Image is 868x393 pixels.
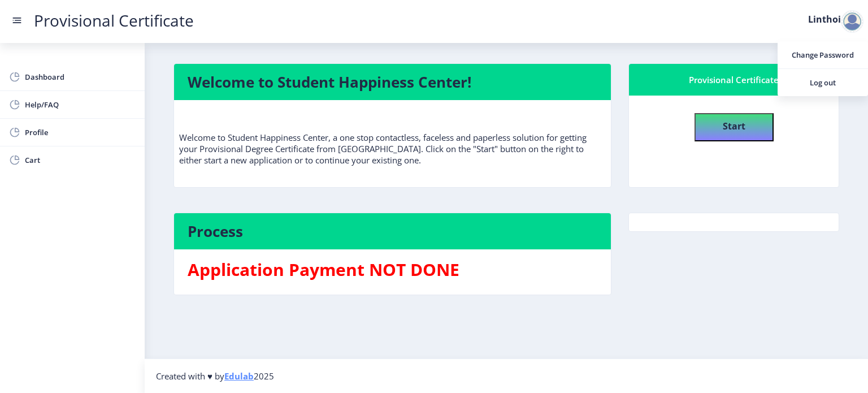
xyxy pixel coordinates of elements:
[25,70,136,84] span: Dashboard
[778,41,868,68] a: Change Password
[778,69,868,96] a: Log out
[224,370,254,382] a: Edulab
[643,73,825,87] div: Provisional Certificate
[787,76,859,89] span: Log out
[188,258,597,281] h3: Application Payment NOT DONE
[156,370,274,382] span: Created with ♥ by 2025
[723,120,745,132] b: Start
[25,126,136,139] span: Profile
[25,153,136,167] span: Cart
[695,113,774,141] button: Start
[23,15,205,27] a: Provisional Certificate
[188,73,597,91] h4: Welcome to Student Happiness Center!
[25,98,136,111] span: Help/FAQ
[179,109,606,166] p: Welcome to Student Happiness Center, a one stop contactless, faceless and paperless solution for ...
[188,222,597,240] h4: Process
[787,48,859,62] span: Change Password
[808,15,841,24] label: Linthoi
